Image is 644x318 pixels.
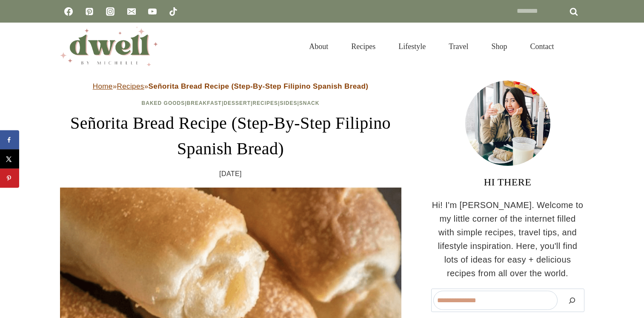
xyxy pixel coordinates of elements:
[252,100,278,106] a: Recipes
[570,39,584,54] button: View Search Form
[149,82,369,90] strong: Señorita Bread Recipe (Step-By-Step Filipino Spanish Bread)
[299,100,320,106] a: Snack
[60,110,401,162] h1: Señorita Bread Recipe (Step-By-Step Filipino Spanish Bread)
[117,82,144,90] a: Recipes
[298,33,340,61] a: About
[298,33,565,61] nav: Primary Navigation
[431,198,584,280] p: Hi! I'm [PERSON_NAME]. Welcome to my little corner of the internet filled with simple recipes, tr...
[431,174,584,190] h3: HI THERE
[60,27,158,66] img: DWELL by michelle
[93,82,113,90] a: Home
[223,100,251,106] a: Dessert
[144,3,161,20] a: YouTube
[280,100,297,106] a: Sides
[480,33,518,61] a: Shop
[165,3,182,20] a: TikTok
[562,291,582,310] button: Search
[93,82,369,90] span: » »
[340,33,387,61] a: Recipes
[60,3,77,20] a: Facebook
[102,3,119,20] a: Instagram
[142,100,320,106] span: | | | | |
[219,168,242,179] time: [DATE]
[81,3,98,20] a: Pinterest
[387,33,437,61] a: Lifestyle
[142,100,185,106] a: Baked Goods
[519,33,566,61] a: Contact
[437,33,480,61] a: Travel
[123,3,140,20] a: Email
[187,100,222,106] a: Breakfast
